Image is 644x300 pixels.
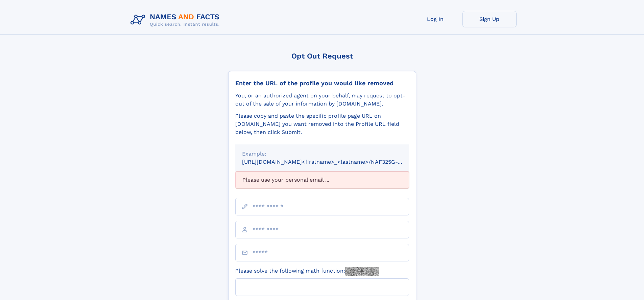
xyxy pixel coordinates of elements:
small: [URL][DOMAIN_NAME]<firstname>_<lastname>/NAF325G-xxxxxxxx [242,159,422,165]
a: Log In [408,11,462,27]
div: You, or an authorized agent on your behalf, may request to opt-out of the sale of your informatio... [235,92,409,108]
a: Sign Up [462,11,517,27]
label: Please solve the following math function: [235,267,379,276]
div: Opt Out Request [228,52,416,60]
div: Please use your personal email ... [235,171,409,188]
div: Example: [242,150,402,158]
div: Please copy and paste the specific profile page URL on [DOMAIN_NAME] you want removed into the Pr... [235,112,409,136]
img: Logo Names and Facts [128,11,225,29]
div: Enter the URL of the profile you would like removed [235,79,409,87]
